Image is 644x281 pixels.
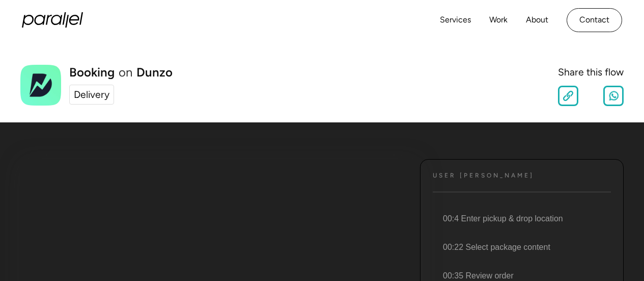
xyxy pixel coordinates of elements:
li: 00:4 Enter pickup & drop location [431,205,611,233]
a: Delivery [69,85,114,105]
a: Services [440,13,471,28]
a: Dunzo [136,66,173,79]
a: Contact [567,8,622,32]
a: home [22,12,83,28]
div: Delivery [74,87,109,102]
div: on [119,66,132,79]
div: Share this flow [558,65,624,80]
h4: User [PERSON_NAME] [433,172,534,180]
h1: Booking [69,66,115,79]
a: Work [489,13,508,28]
li: 00:22 Select package content [431,233,611,262]
a: About [526,13,548,28]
